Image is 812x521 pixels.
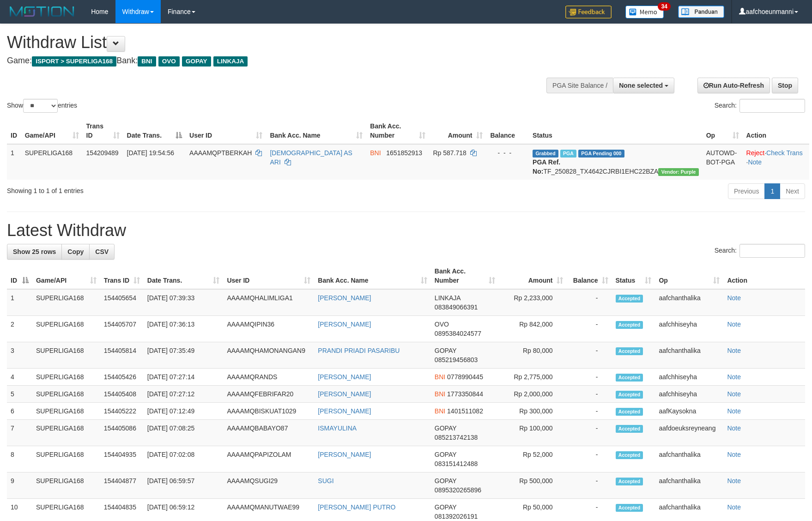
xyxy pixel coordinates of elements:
[613,78,674,93] button: None selected
[7,446,32,473] td: 8
[144,316,224,342] td: [DATE] 07:36:13
[370,149,381,157] span: BNI
[655,369,723,386] td: aafchhiseyha
[318,503,395,511] a: [PERSON_NAME] PUTRO
[223,342,314,369] td: AAAAMQHAMONANGAN9
[727,424,741,432] a: Note
[723,263,805,289] th: Action
[100,446,144,473] td: 154404935
[386,149,422,157] span: Copy 1651852913 to clipboard
[560,150,576,158] span: Marked by aafchhiseyha
[32,473,100,499] td: SUPERLIGA168
[21,144,83,180] td: SUPERLIGA168
[223,289,314,316] td: AAAAMQHALIMLIGA1
[715,244,805,258] label: Search:
[318,424,357,432] a: ISMAYULINA
[7,33,532,52] h1: Withdraw List
[100,386,144,403] td: 154405408
[318,347,400,354] a: PRANDI PRIADI PASARIBU
[678,6,724,18] img: panduan.png
[447,373,483,381] span: Copy 0778990445 to clipboard
[616,321,643,329] span: Accepted
[780,183,805,199] a: Next
[567,420,612,446] td: -
[223,403,314,420] td: AAAAMQBISKUAT1029
[318,451,371,458] a: [PERSON_NAME]
[499,263,567,289] th: Amount: activate to sort column ascending
[144,420,224,446] td: [DATE] 07:08:25
[32,342,100,369] td: SUPERLIGA168
[546,78,613,93] div: PGA Site Balance /
[567,403,612,420] td: -
[435,303,478,311] span: Copy 083849066391 to clipboard
[655,342,723,369] td: aafchanthalika
[447,407,483,415] span: Copy 1401511082 to clipboard
[567,446,612,473] td: -
[499,473,567,499] td: Rp 500,000
[7,420,32,446] td: 7
[616,347,643,355] span: Accepted
[213,56,248,67] span: LINKAJA
[567,386,612,403] td: -
[746,149,765,157] a: Reject
[318,373,371,381] a: [PERSON_NAME]
[7,386,32,403] td: 5
[616,295,643,303] span: Accepted
[223,263,314,289] th: User ID: activate to sort column ascending
[435,294,461,302] span: LINKAJA
[100,263,144,289] th: Trans ID: activate to sort column ascending
[743,144,809,180] td: · ·
[314,263,430,289] th: Bank Acc. Name: activate to sort column ascending
[616,408,643,416] span: Accepted
[144,342,224,369] td: [DATE] 07:35:49
[499,369,567,386] td: Rp 2,775,000
[727,477,741,485] a: Note
[95,248,109,255] span: CSV
[7,118,21,144] th: ID
[7,182,332,195] div: Showing 1 to 1 of 1 entries
[431,263,499,289] th: Bank Acc. Number: activate to sort column ascending
[144,289,224,316] td: [DATE] 07:39:33
[7,369,32,386] td: 4
[144,473,224,499] td: [DATE] 06:59:57
[270,149,352,166] a: [DEMOGRAPHIC_DATA] AS ARI
[655,473,723,499] td: aafchanthalika
[127,149,174,157] span: [DATE] 19:54:56
[658,2,670,11] span: 34
[318,407,371,415] a: [PERSON_NAME]
[223,420,314,446] td: AAAAMQBABAYO87
[7,5,77,18] img: MOTION_logo.png
[499,403,567,420] td: Rp 300,000
[32,289,100,316] td: SUPERLIGA168
[567,342,612,369] td: -
[658,168,698,176] span: Vendor URL: https://trx4.1velocity.biz
[182,56,211,67] span: GOPAY
[727,373,741,381] a: Note
[715,99,805,113] label: Search:
[435,477,456,485] span: GOPAY
[433,149,466,157] span: Rp 587.718
[7,221,805,240] h1: Latest Withdraw
[100,403,144,420] td: 154405222
[435,330,481,337] span: Copy 0895384024577 to clipboard
[766,149,803,157] a: Check Trans
[144,263,224,289] th: Date Trans.: activate to sort column ascending
[7,144,21,180] td: 1
[567,289,612,316] td: -
[499,289,567,316] td: Rp 2,233,000
[703,144,743,180] td: AUTOWD-BOT-PGA
[144,386,224,403] td: [DATE] 07:27:12
[318,294,371,302] a: [PERSON_NAME]
[727,503,741,511] a: Note
[578,150,624,158] span: PGA Pending
[728,183,765,199] a: Previous
[655,289,723,316] td: aafchanthalika
[83,118,123,144] th: Trans ID: activate to sort column ascending
[123,118,186,144] th: Date Trans.: activate to sort column descending
[318,477,333,485] a: SUGI
[223,386,314,403] td: AAAAMQFEBRIFAR20
[435,321,449,328] span: OVO
[529,144,703,180] td: TF_250828_TX4642CJRBI1EHC22BZA
[435,451,456,458] span: GOPAY
[655,263,723,289] th: Op: activate to sort column ascending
